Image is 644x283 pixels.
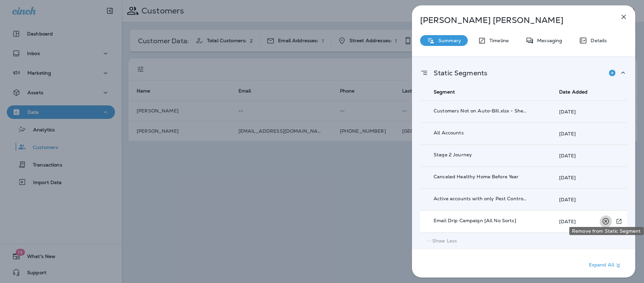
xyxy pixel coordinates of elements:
p: [PERSON_NAME] [PERSON_NAME] [420,16,605,25]
p: Messaging [534,38,562,43]
button: Add to Static Segment [605,66,619,80]
button: Show Less [423,235,460,247]
p: [DATE] [559,219,576,224]
p: Email Drip Campaign [All No Sorts] [434,218,527,223]
p: Details [587,38,607,43]
p: Canceled Healthy Home Before Year [434,174,527,179]
p: [DATE] [559,109,576,114]
p: Summary [435,38,461,43]
p: Customers Not on Auto-Bill.xlsx - Sheet1 (1).csv [434,108,527,113]
p: [DATE] [559,175,576,180]
p: Timeline [486,38,509,43]
p: Expand All [589,261,622,269]
p: [DATE] [559,153,576,158]
p: Stage 2 Journey [434,152,527,157]
div: Remove from Static Segment [569,227,644,235]
p: Show Less [432,238,457,243]
p: [DATE] [559,197,576,202]
p: All Accounts [434,130,527,135]
button: Remove from Static Segment [599,215,612,228]
p: [DATE] [559,131,576,136]
button: Expand All [586,259,625,272]
span: Date Added [559,89,588,95]
p: Static Segments [428,70,487,76]
p: Active accounts with only Pest Control.csv [434,196,527,201]
button: View this segment in a new tab [614,215,624,228]
span: Segment [434,89,455,95]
